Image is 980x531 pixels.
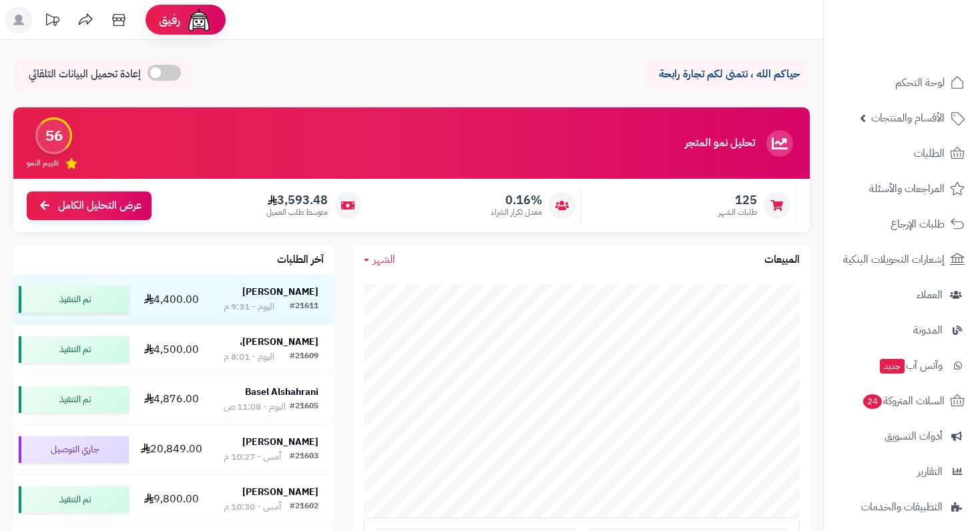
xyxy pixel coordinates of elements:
[832,456,972,488] a: التقارير
[242,435,318,449] strong: [PERSON_NAME]
[266,193,328,207] span: 3,593.48
[832,385,972,417] a: السلات المتروكة24
[290,300,318,314] div: #21611
[917,286,943,304] span: العملاء
[889,10,967,38] img: logo-2.png
[879,356,943,375] span: وآتس آب
[913,321,943,340] span: المدونة
[832,279,972,311] a: العملاء
[242,485,318,499] strong: [PERSON_NAME]
[917,462,943,481] span: التقارير
[134,475,208,524] td: 9,800.00
[832,67,972,99] a: لوحة التحكم
[35,7,69,37] a: تحديثات المنصة
[290,400,318,414] div: #21605
[224,500,281,514] div: أمس - 10:30 م
[242,285,318,299] strong: [PERSON_NAME]
[764,254,800,266] h3: المبيعات
[880,359,905,374] span: جديد
[832,350,972,382] a: وآتس آبجديد
[134,375,208,424] td: 4,876.00
[19,486,129,513] div: تم التنفيذ
[27,157,59,169] span: تقييم النمو
[290,450,318,464] div: #21603
[277,254,324,266] h3: آخر الطلبات
[832,137,972,169] a: الطلبات
[373,251,395,268] span: الشهر
[914,144,945,163] span: الطلبات
[832,208,972,240] a: طلبات الإرجاع
[224,450,281,464] div: أمس - 10:27 م
[159,12,180,28] span: رفيق
[718,193,757,207] span: 125
[862,392,945,410] span: السلات المتروكة
[19,336,129,363] div: تم التنفيذ
[58,198,142,213] span: عرض التحليل الكامل
[290,350,318,364] div: #21609
[885,427,943,446] span: أدوات التسويق
[224,300,274,314] div: اليوم - 9:31 م
[653,67,800,82] p: حياكم الله ، نتمنى لكم تجارة رابحة
[19,436,129,463] div: جاري التوصيل
[832,173,972,205] a: المراجعات والأسئلة
[19,386,129,413] div: تم التنفيذ
[891,215,945,233] span: طلبات الإرجاع
[224,350,274,364] div: اليوم - 8:01 م
[134,425,208,474] td: 20,849.00
[895,73,945,92] span: لوحة التحكم
[240,335,318,349] strong: [PERSON_NAME]،
[224,400,286,414] div: اليوم - 11:08 ص
[832,243,972,276] a: إشعارات التحويلات البنكية
[29,67,141,82] span: إعادة تحميل البيانات التلقائي
[491,193,542,207] span: 0.16%
[863,394,883,409] span: 24
[27,191,152,220] a: عرض التحليل الكامل
[245,385,318,399] strong: Basel Alshahrani
[266,207,328,218] span: متوسط طلب العميل
[491,207,542,218] span: معدل تكرار الشراء
[186,7,212,33] img: ai-face.png
[861,498,943,516] span: التطبيقات والخدمات
[718,207,757,218] span: طلبات الشهر
[134,275,208,324] td: 4,400.00
[832,420,972,452] a: أدوات التسويق
[843,250,945,269] span: إشعارات التحويلات البنكية
[364,252,395,268] a: الشهر
[134,325,208,374] td: 4,500.00
[19,286,129,313] div: تم التنفيذ
[832,314,972,346] a: المدونة
[871,109,945,127] span: الأقسام والمنتجات
[869,179,945,198] span: المراجعات والأسئلة
[685,137,755,149] h3: تحليل نمو المتجر
[832,491,972,523] a: التطبيقات والخدمات
[290,500,318,514] div: #21602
